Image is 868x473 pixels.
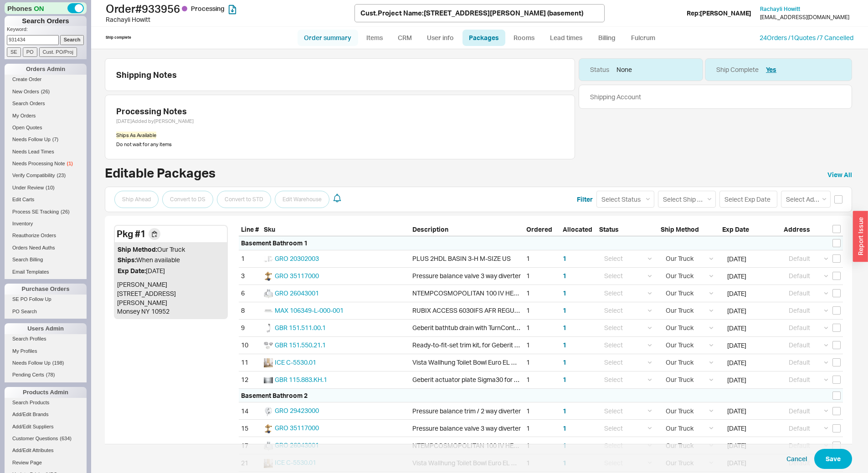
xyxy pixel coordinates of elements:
[275,341,326,349] a: GBR 151.550.21.1
[170,194,205,205] span: Convert to DS
[526,323,530,332] div: 1
[12,161,65,166] span: Needs Processing Note
[507,30,541,46] a: Rooms
[12,360,51,366] span: Needs Follow Up
[191,5,225,12] span: Processing
[577,195,593,204] button: Filter
[814,449,852,469] button: Save
[563,441,566,450] button: 1
[524,225,560,237] div: Ordered
[275,441,319,449] span: GRO 26043001
[5,422,87,432] a: Add/Edit Suppliers
[116,118,564,124] div: [DATE] Added by [PERSON_NAME]
[41,89,50,94] span: ( 26 )
[275,254,319,262] a: GRO 20302003
[5,2,87,14] div: Phones
[563,289,566,298] button: 1
[526,289,530,298] div: 1
[5,346,87,356] a: My Profiles
[275,424,319,432] a: GRO 35117000
[239,250,262,267] div: 1
[5,410,87,419] a: Add/Edit Brands
[5,135,87,144] a: Needs Follow Up(7)
[597,225,658,237] div: Status
[5,284,87,295] div: Purchase Orders
[60,436,72,441] span: ( 634 )
[410,225,524,237] div: Description
[162,191,213,208] button: Convert to DS
[5,123,87,132] a: Open Quotes
[239,285,262,302] div: 6
[117,280,176,315] span: [PERSON_NAME] [STREET_ADDRESS][PERSON_NAME] Monsey NY 10952
[5,219,87,229] a: Inventory
[563,271,566,280] button: 1
[116,141,564,148] div: Do not wait for any items
[360,8,583,18] div: Cust. Project Name : [STREET_ADDRESS][PERSON_NAME] (basement)
[826,453,841,464] span: Save
[239,420,262,437] div: 15
[5,307,87,316] a: PO Search
[7,26,87,35] p: Keyword:
[264,358,273,367] img: C-5530.01_F_W_rerfr3
[57,173,66,178] span: ( 23 )
[239,354,262,371] div: 11
[116,70,571,80] div: Shipping Notes
[39,47,77,57] input: Cust. PO/Proj
[264,324,273,333] img: turncontrol-rough-in-glued-pvc_drkfad
[5,64,87,75] div: Orders Admin
[5,231,87,240] a: Reauthorize Orders
[46,372,55,377] span: ( 78 )
[766,65,776,74] button: Yes
[239,437,262,454] div: 17
[786,454,807,463] button: Cancel
[116,106,564,116] div: Processing Notes
[275,376,327,383] span: GBR 115.883.KH.1
[106,2,354,15] h1: Order # 933956
[5,458,87,468] a: Review Page
[412,271,521,280] div: Pressure balance valve 3 way diverter
[264,341,273,350] img: 151-550-21-1_qzqcyu
[217,191,271,208] button: Convert to STD
[526,407,530,416] div: 1
[5,183,87,193] a: Under Review(10)
[52,360,64,366] span: ( 198 )
[526,424,530,433] div: 1
[5,255,87,264] a: Search Billing
[526,441,530,450] div: 1
[563,407,566,416] button: 1
[114,191,159,208] button: Ship Ahead
[275,289,319,297] span: GRO 26043001
[239,268,262,285] div: 3
[106,15,354,24] div: Rachayli Howitt
[275,407,319,414] span: GRO 29423000
[412,358,522,367] div: Vista Wallhung Toilet Bowl Euro EL White
[12,173,55,178] span: Verify Compatibility
[5,267,87,277] a: Email Templates
[264,424,273,433] img: m86kchfgul7j848r80pncxu7pjobiils_eyjri3
[412,289,522,298] div: NTEMPCOSMOPOLITAN 100 IV HEADSHOWER
[60,35,84,45] input: Search
[46,185,55,190] span: ( 10 )
[412,424,521,433] div: Pressure balance valve 3 way diverter
[827,170,852,179] a: View All
[616,65,632,74] div: None
[5,243,87,253] a: Orders Need Auths
[118,256,136,264] span: Ships:
[563,358,566,367] button: 1
[563,323,566,332] button: 1
[5,171,87,180] a: Verify Compatibility(23)
[225,194,263,205] span: Convert to STD
[106,35,131,40] div: Ship complete
[720,225,781,237] div: Exp Date
[5,434,87,443] a: Customer Questions(634)
[264,272,273,281] img: m86kchfgul7j848r80pncxu7pjobiils_eyjri3
[275,324,326,331] a: GBR 151.511.00.1
[563,375,566,384] button: 1
[262,225,410,237] div: Sku
[590,65,609,74] div: Status
[526,358,530,367] div: 1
